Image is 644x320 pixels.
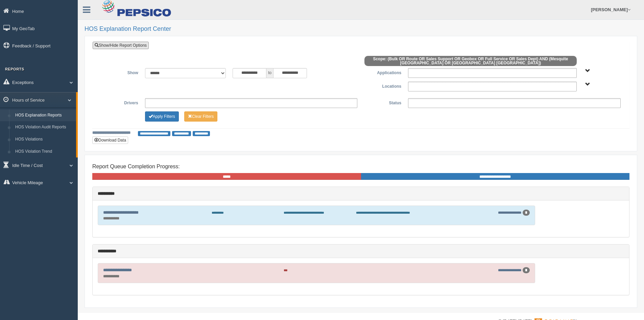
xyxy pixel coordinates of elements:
[85,26,637,33] h2: HOS Explanation Report Center
[98,98,142,106] label: Drivers
[92,164,629,170] h4: Report Queue Completion Progress:
[145,111,179,122] button: Change Filter Options
[361,68,405,76] label: Applications
[12,109,76,122] a: HOS Explanation Reports
[92,136,128,144] button: Download Data
[12,133,76,146] a: HOS Violations
[12,146,76,158] a: HOS Violation Trend
[12,121,76,133] a: HOS Violation Audit Reports
[184,111,218,122] button: Change Filter Options
[93,42,149,49] a: Show/Hide Report Options
[361,82,405,90] label: Locations
[361,98,405,106] label: Status
[98,68,142,76] label: Show
[266,68,273,78] span: to
[364,56,577,66] span: Scope: (Bulk OR Route OR Sales Support OR Geobox OR Full Service OR Sales Dept) AND (Mesquite [GE...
